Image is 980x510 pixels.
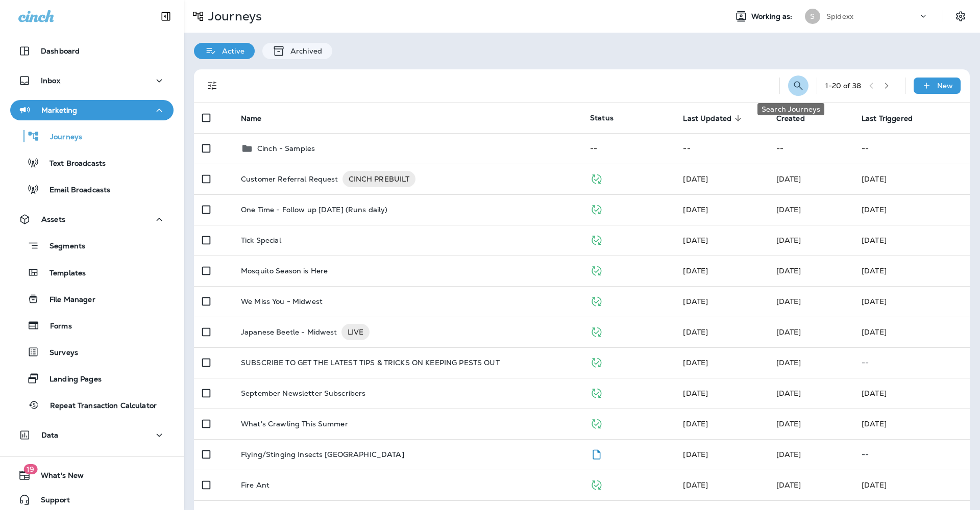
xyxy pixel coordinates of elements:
span: Status [590,113,614,122]
span: Jason Munk [776,450,801,459]
td: [DATE] [853,409,970,439]
button: Support [10,490,174,510]
div: S [805,9,820,24]
span: Caitlyn Wade [776,236,801,245]
p: Templates [39,269,86,278]
td: [DATE] [853,470,970,500]
button: File Manager [10,288,174,310]
button: Marketing [10,100,174,120]
p: Spidexx [826,12,853,20]
span: Caitlyn Wade [683,480,708,490]
span: CINCH PREBUILT [342,174,416,184]
span: Frank Carreno [776,358,801,367]
td: [DATE] [853,256,970,286]
button: Repeat Transaction Calculator [10,394,174,416]
span: Published [590,479,603,489]
button: Settings [951,7,970,25]
p: We Miss You - Midwest [241,297,323,305]
p: Surveys [39,348,78,358]
span: Published [590,418,603,427]
button: Templates [10,262,174,283]
span: Jason Munk [683,327,708,337]
p: Inbox [41,76,60,85]
span: Created [776,114,805,123]
button: Journeys [10,125,174,147]
span: Caitlyn Wade [683,389,708,398]
span: Caitlyn Wade [683,358,708,367]
button: Dashboard [10,41,174,61]
td: -- [675,133,768,164]
span: Caitlyn Wade [776,297,801,306]
p: Marketing [41,106,77,114]
span: Published [590,265,603,274]
button: Segments [10,235,174,257]
button: Assets [10,209,174,229]
p: Email Broadcasts [39,186,110,195]
span: Last Triggered [862,114,926,123]
p: -- [862,450,962,458]
p: Flying/Stinging Insects [GEOGRAPHIC_DATA] [241,450,404,458]
p: File Manager [39,295,95,305]
button: Inbox [10,70,174,91]
td: [DATE] [853,225,970,256]
p: Landing Pages [39,375,102,385]
span: Published [590,326,603,336]
div: Search Journeys [757,103,824,115]
button: Data [10,425,174,445]
span: Published [590,357,603,366]
p: What's Crawling This Summer [241,420,348,428]
p: Customer Referral Request [241,171,338,187]
button: Forms [10,315,174,336]
span: Published [590,296,603,305]
p: Text Broadcasts [39,159,106,169]
button: Filters [202,75,223,96]
div: LIVE [341,324,370,340]
span: Caitlyn Wade [683,419,708,428]
span: Caitlyn Wade [683,266,708,275]
span: Name [241,114,275,123]
p: Cinch - Samples [257,144,315,152]
span: Last Updated [683,114,731,123]
span: Frank Carreno [683,205,708,214]
p: SUBSCRIBE TO GET THE LATEST TIPS & TRICKS ON KEEPING PESTS OUT [241,359,500,367]
td: [DATE] [853,317,970,347]
button: Text Broadcasts [10,152,174,173]
span: Name [241,114,262,123]
p: Active [217,47,244,55]
td: -- [853,133,970,164]
p: -- [862,359,962,367]
p: Dashboard [41,47,80,55]
p: Archived [285,47,322,55]
span: Caitlyn Wade [776,327,801,337]
p: Tick Special [241,236,281,244]
td: -- [768,133,853,164]
p: Mosquito Season is Here [241,267,328,275]
span: Created [776,114,818,123]
td: -- [582,133,675,164]
p: Repeat Transaction Calculator [40,401,157,411]
span: Published [590,204,603,213]
button: 19What's New [10,465,174,486]
p: Data [41,431,59,439]
div: 1 - 20 of 38 [825,82,861,90]
p: Assets [41,215,65,223]
p: Japanese Beetle - Midwest [241,324,337,340]
span: LIVE [341,327,370,337]
div: CINCH PREBUILT [342,171,416,187]
span: Caitlyn Wade [683,450,708,459]
span: Published [590,388,603,397]
span: Caitlyn Wade [776,419,801,428]
p: Journeys [40,133,82,142]
p: Journeys [204,9,262,24]
span: Caitlyn Wade [776,389,801,398]
span: Jason Munk [683,174,708,184]
td: [DATE] [853,286,970,317]
span: Draft [590,449,603,458]
button: Collapse Sidebar [152,6,180,27]
td: [DATE] [853,164,970,194]
td: [DATE] [853,194,970,225]
p: New [937,82,953,90]
span: 19 [23,464,37,474]
button: Email Broadcasts [10,178,174,200]
span: Support [31,496,70,508]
